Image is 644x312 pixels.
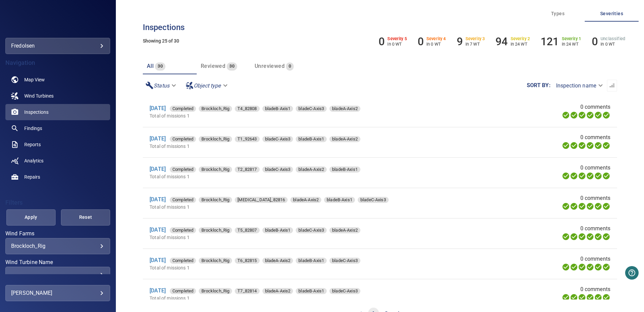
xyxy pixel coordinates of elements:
[170,288,196,294] span: Completed
[578,263,586,271] svg: Selecting 100%
[199,227,232,233] div: Brockloch_Rig
[465,36,485,41] h6: Severity 3
[40,17,75,24] img: fredolsen-logo
[262,227,293,233] div: bladeB-Axis1
[580,255,611,263] span: 0 comments
[580,133,611,141] span: 0 comments
[358,197,389,203] div: bladeC-Axis3
[235,227,259,233] div: T5_82807
[170,106,196,112] div: Completed
[147,63,154,69] span: All
[562,293,570,302] svg: Uploading 100%
[6,209,56,226] button: Apply
[570,263,578,271] svg: Data Formatted 100%
[594,172,602,180] svg: Matching 100%
[24,76,45,83] span: Map View
[5,199,110,206] h4: Filters
[199,197,232,203] span: Brockloch_Rig
[170,166,196,173] span: Completed
[262,105,293,112] span: bladeB-Axis1
[235,166,259,173] span: T2_82817
[586,172,594,180] svg: ML Processing 100%
[255,63,285,69] span: Unreviewed
[379,35,385,48] h6: 0
[5,238,110,254] div: Wind Farms
[5,267,110,283] div: Wind Turbine Name
[150,143,462,150] p: Total of missions 1
[586,233,594,241] svg: ML Processing 100%
[329,288,360,294] div: bladeC-Axis3
[578,172,586,180] svg: Selecting 100%
[24,125,42,132] span: Findings
[387,36,407,41] h6: Severity 5
[170,197,196,203] span: Completed
[5,88,110,104] a: windturbines noActive
[607,80,617,92] button: Sort list from oldest to newest
[199,257,232,264] span: Brockloch_Rig
[296,136,327,142] div: bladeB-Axis1
[235,227,259,234] span: T5_82807
[5,72,110,88] a: map noActive
[5,59,110,66] h4: Navigation
[324,197,355,203] span: bladeB-Axis1
[578,233,586,241] svg: Selecting 100%
[296,227,327,233] div: bladeC-Axis3
[594,141,602,150] svg: Matching 100%
[150,204,476,210] p: Total of missions 1
[562,141,570,150] svg: Uploading 100%
[535,9,581,18] span: Types
[170,136,196,142] span: Completed
[465,42,485,47] p: in 7 WT
[235,257,259,264] span: T6_82815
[580,103,611,111] span: 0 comments
[570,141,578,150] svg: Data Formatted 100%
[570,111,578,119] svg: Data Formatted 100%
[150,166,166,172] a: [DATE]
[199,166,232,173] span: Brockloch_Rig
[199,227,232,234] span: Brockloch_Rig
[150,105,166,111] a: [DATE]
[150,264,462,271] p: Total of missions 1
[262,257,293,264] span: bladeA-Axis2
[296,227,327,234] span: bladeC-Axis3
[418,35,424,48] h6: 0
[262,227,293,234] span: bladeB-Axis1
[235,288,259,294] span: T7_82814
[24,141,41,148] span: Reports
[235,106,259,112] div: T4_82808
[296,288,327,294] span: bladeB-Axis1
[143,38,617,44] h5: Showing 25 of 30
[578,111,586,119] svg: Selecting 100%
[286,62,294,70] span: 0
[5,38,110,54] div: fredolsen
[5,153,110,169] a: analytics noActive
[170,227,196,234] span: Completed
[580,285,611,293] span: 0 comments
[11,243,104,249] div: Brockloch_Rig
[199,105,232,112] span: Brockloch_Rig
[15,213,47,222] span: Apply
[5,136,110,153] a: reports noActive
[602,202,610,210] svg: Classification 100%
[5,231,110,236] label: Wind Farms
[170,258,196,264] div: Completed
[562,42,581,47] p: in 24 WT
[594,111,602,119] svg: Matching 100%
[602,293,610,302] svg: Classification 100%
[601,36,625,41] h6: Unclassified
[61,209,110,226] button: Reset
[11,41,104,51] div: fredolsen
[143,23,617,32] h3: Inspections
[562,202,570,210] svg: Uploading 100%
[387,42,407,47] p: in 0 WT
[170,227,196,233] div: Completed
[199,288,232,294] span: Brockloch_Rig
[201,63,225,69] span: Reviewed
